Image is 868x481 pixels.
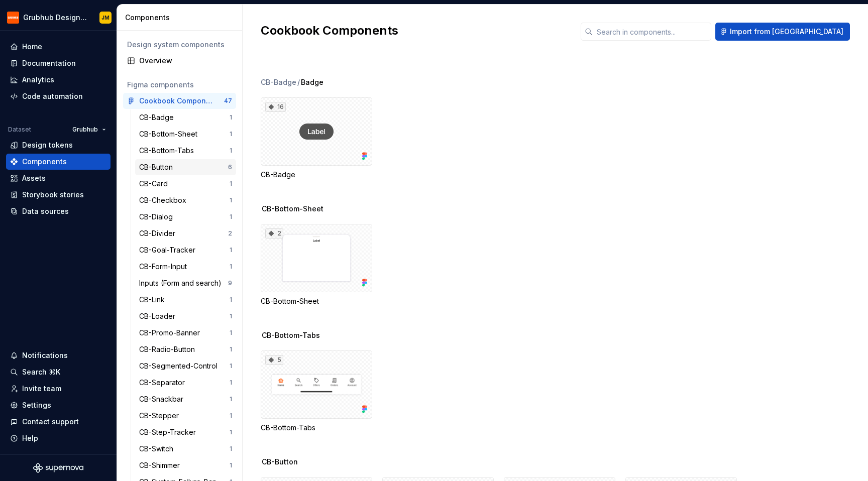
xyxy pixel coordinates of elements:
[6,72,111,88] a: Analytics
[22,433,38,443] div: Help
[22,157,67,167] div: Components
[22,190,84,200] div: Storybook stories
[230,461,232,469] div: 1
[139,146,198,156] div: CB-Bottom-Tabs
[135,192,236,208] a: CB-Checkbox1
[6,364,111,380] button: Search ⌘K
[230,147,232,155] div: 1
[22,58,76,68] div: Documentation
[22,91,83,101] div: Code automation
[135,259,236,275] a: CB-Form-Input1
[135,126,236,142] a: CB-Bottom-Sheet1
[135,375,236,391] a: CB-Separator1
[6,170,111,186] a: Assets
[139,212,177,222] div: CB-Dialog
[230,246,232,254] div: 1
[139,411,183,421] div: CB-Stepper
[230,345,232,353] div: 1
[230,130,232,138] div: 1
[261,77,296,87] div: CB-Badge
[135,275,236,291] a: Inputs (Form and search)9
[730,27,843,37] span: Import from [GEOGRAPHIC_DATA]
[23,13,87,23] div: Grubhub Design System
[230,445,232,453] div: 1
[6,203,111,219] a: Data sources
[230,180,232,188] div: 1
[230,113,232,122] div: 1
[139,444,177,454] div: CB-Switch
[139,394,187,404] div: CB-Snackbar
[127,80,232,90] div: Figma components
[135,143,236,159] a: CB-Bottom-Tabs1
[139,179,172,189] div: CB-Card
[228,279,232,287] div: 9
[265,102,286,112] div: 16
[230,196,232,204] div: 1
[262,330,320,340] span: CB-Bottom-Tabs
[261,296,372,306] div: CB-Bottom-Sheet
[6,137,111,153] a: Design tokens
[139,129,201,139] div: CB-Bottom-Sheet
[22,173,46,183] div: Assets
[22,42,42,52] div: Home
[230,362,232,370] div: 1
[6,154,111,170] a: Components
[139,460,184,470] div: CB-Shimmer
[135,424,236,440] a: CB-Step-Tracker1
[6,39,111,55] a: Home
[228,163,232,171] div: 6
[6,187,111,203] a: Storybook stories
[135,176,236,192] a: CB-Card1
[139,311,179,321] div: CB-Loader
[135,391,236,407] a: CB-Snackbar1
[139,96,214,106] div: Cookbook Components
[261,23,569,39] h2: Cookbook Components
[139,195,190,205] div: CB-Checkbox
[22,140,73,150] div: Design tokens
[135,209,236,225] a: CB-Dialog1
[68,123,111,137] button: Grubhub
[135,242,236,258] a: CB-Goal-Tracker1
[135,159,236,175] a: CB-Button6
[261,423,372,433] div: CB-Bottom-Tabs
[593,23,711,41] input: Search in components...
[135,358,236,374] a: CB-Segmented-Control1
[135,308,236,324] a: CB-Loader1
[6,397,111,413] a: Settings
[6,347,111,364] button: Notifications
[301,77,323,87] span: Badge
[123,93,236,109] a: Cookbook Components47
[135,341,236,357] a: CB-Radio-Button1
[22,384,61,394] div: Invite team
[230,312,232,320] div: 1
[265,355,283,365] div: 5
[22,75,54,85] div: Analytics
[230,296,232,304] div: 1
[139,262,191,272] div: CB-Form-Input
[6,55,111,71] a: Documentation
[127,40,232,50] div: Design system components
[230,395,232,403] div: 1
[139,278,226,288] div: Inputs (Form and search)
[135,109,236,126] a: CB-Badge1
[2,7,115,28] button: Grubhub Design SystemJM
[230,329,232,337] div: 1
[139,328,204,338] div: CB-Promo-Banner
[6,414,111,430] button: Contact support
[139,295,169,305] div: CB-Link
[139,56,232,66] div: Overview
[230,428,232,436] div: 1
[139,162,177,172] div: CB-Button
[22,417,79,427] div: Contact support
[261,170,372,180] div: CB-Badge
[230,213,232,221] div: 1
[228,229,232,237] div: 2
[139,427,200,437] div: CB-Step-Tracker
[262,457,298,467] span: CB-Button
[6,88,111,104] a: Code automation
[22,400,51,410] div: Settings
[22,350,68,360] div: Notifications
[715,23,850,41] button: Import from [GEOGRAPHIC_DATA]
[135,408,236,424] a: CB-Stepper1
[135,441,236,457] a: CB-Switch1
